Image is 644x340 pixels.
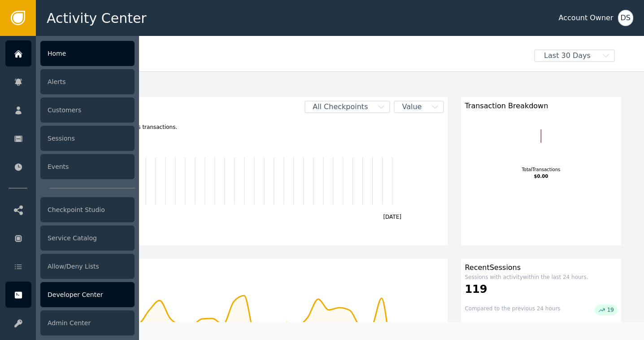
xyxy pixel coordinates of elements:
[40,154,135,179] div: Events
[59,49,528,69] div: Welcome
[383,214,402,220] text: [DATE]
[5,40,135,66] a: Home
[5,154,135,180] a: Events
[40,69,135,94] div: Alerts
[62,262,444,273] div: Customers
[559,13,614,23] div: Account Owner
[40,97,135,123] div: Customers
[305,102,375,112] span: All Checkpoints
[5,125,135,151] a: Sessions
[522,167,561,172] tspan: Total Transactions
[465,305,560,315] div: Compared to the previous 24 hours
[40,126,135,151] div: Sessions
[5,282,135,308] a: Developer Center
[618,10,633,26] button: DS
[5,310,135,336] a: Admin Center
[5,97,135,123] a: Customers
[465,101,548,111] span: Transaction Breakdown
[40,282,135,307] div: Developer Center
[5,197,135,223] a: Checkpoint Studio
[395,102,429,112] span: Value
[40,254,135,279] div: Allow/Deny Lists
[534,174,548,179] tspan: $0.00
[394,101,444,113] button: Value
[40,310,135,336] div: Admin Center
[40,225,135,251] div: Service Catalog
[5,225,135,251] a: Service Catalog
[5,253,135,279] a: Allow/Deny Lists
[5,69,135,95] a: Alerts
[465,262,618,273] div: Recent Sessions
[528,49,621,62] button: Last 30 Days
[40,41,135,66] div: Home
[40,197,135,222] div: Checkpoint Studio
[607,305,614,314] span: 19
[535,50,600,61] span: Last 30 Days
[305,101,390,113] button: All Checkpoints
[465,281,618,297] div: 119
[47,8,147,28] span: Activity Center
[465,273,618,281] div: Sessions with activity within the last 24 hours.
